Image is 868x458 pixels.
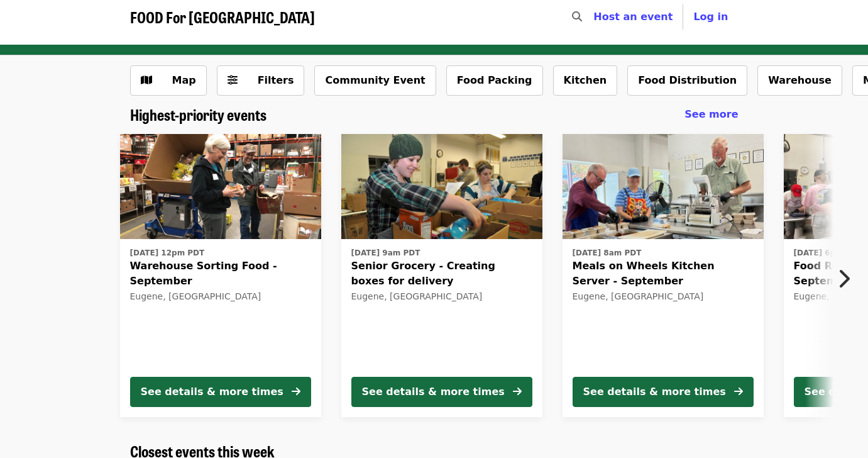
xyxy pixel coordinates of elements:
span: Senior Grocery - Creating boxes for delivery [351,259,532,289]
div: Highest-priority events [120,106,749,124]
div: See details & more times [583,384,726,399]
button: Filters (0 selected) [217,65,305,96]
a: See more [684,107,738,122]
input: Search [590,2,600,32]
span: Map [172,74,196,86]
button: Show map view [130,65,207,96]
span: Filters [258,74,294,86]
span: FOOD For [GEOGRAPHIC_DATA] [130,6,315,28]
button: See details & more times [351,377,532,407]
i: sliders-h icon [228,74,238,86]
i: search icon [572,11,582,23]
time: [DATE] 12pm PDT [130,247,205,259]
button: Food Packing [446,65,543,96]
i: map icon [141,74,152,86]
button: Log in [683,4,738,30]
i: arrow-right icon [513,386,522,398]
div: See details & more times [141,384,283,399]
span: Warehouse Sorting Food - September [130,259,311,289]
i: arrow-right icon [292,386,300,398]
a: See details for "Warehouse Sorting Food - September" [120,134,321,417]
time: [DATE] 8am PDT [573,247,642,259]
span: Meals on Wheels Kitchen Server - September [573,259,754,289]
button: Community Event [314,65,436,96]
button: Warehouse [757,65,842,96]
div: See details & more times [362,384,505,399]
a: See details for "Meals on Wheels Kitchen Server - September" [563,134,764,417]
a: FOOD For [GEOGRAPHIC_DATA] [130,8,315,26]
button: Next item [827,261,868,296]
a: See details for "Senior Grocery - Creating boxes for delivery" [341,134,542,417]
div: Eugene, [GEOGRAPHIC_DATA] [351,291,532,302]
img: Meals on Wheels Kitchen Server - September organized by FOOD For Lane County [563,134,764,240]
span: Log in [693,11,728,23]
time: [DATE] 9am PDT [351,247,420,259]
i: arrow-right icon [734,386,743,398]
span: See more [684,108,738,120]
img: Warehouse Sorting Food - September organized by FOOD For Lane County [120,134,321,240]
img: Senior Grocery - Creating boxes for delivery organized by FOOD For Lane County [341,134,542,240]
div: Eugene, [GEOGRAPHIC_DATA] [573,291,754,302]
button: See details & more times [573,377,754,407]
button: Kitchen [553,65,618,96]
i: chevron-right icon [837,267,850,291]
time: [DATE] 6pm PDT [794,247,863,259]
a: Highest-priority events [130,106,266,124]
button: See details & more times [130,377,311,407]
a: Host an event [593,11,673,23]
div: Eugene, [GEOGRAPHIC_DATA] [130,291,311,302]
span: Highest-priority events [130,103,266,125]
button: Food Distribution [627,65,747,96]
